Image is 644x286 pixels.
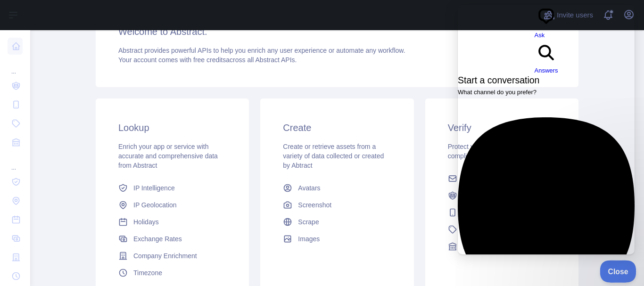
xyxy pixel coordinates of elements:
span: Timezone [133,268,162,278]
a: IP Geolocation [115,196,230,213]
a: Scrape [279,213,395,230]
span: IP Intelligence [133,183,175,193]
span: Your account comes with across all Abstract APIs. [118,56,297,64]
div: ... [8,57,23,75]
a: Timezone [115,264,230,281]
h3: Welcome to Abstract. [118,25,556,38]
a: Holidays [115,213,230,230]
a: Email Validation [444,170,560,187]
span: Scrape [298,217,319,227]
iframe: Help Scout Beacon - Live Chat, Contact Form, and Knowledge Base [458,5,635,254]
span: Create or retrieve assets from a variety of data collected or created by Abtract [283,143,384,169]
a: Screenshot [279,196,395,213]
div: ... [8,153,23,172]
span: Holidays [133,217,159,227]
span: Avatars [298,183,320,193]
span: Protect your app and ensure compliance with verification APIs [448,143,544,160]
a: Avatars [279,180,395,196]
span: Company Enrichment [133,251,197,261]
a: Phone Intelligence [444,204,560,221]
a: Exchange Rates [115,230,230,247]
h3: Lookup [118,121,226,134]
iframe: Help Scout Beacon - Close [600,260,637,282]
span: Abstract provides powerful APIs to help you enrich any user experience or automate any workflow. [118,47,405,54]
a: Company Enrichment [115,247,230,264]
span: Screenshot [298,200,331,210]
h3: Create [283,121,391,134]
a: Email Reputation [444,187,560,204]
span: Enrich your app or service with accurate and comprehensive data from Abstract [118,143,218,169]
span: free credits [193,56,226,64]
a: IBAN Validation [444,238,560,255]
a: VAT Validation [444,221,560,238]
h3: Verify [448,121,556,134]
a: Images [279,230,395,247]
span: IP Geolocation [133,200,177,210]
span: Exchange Rates [133,234,182,244]
span: Images [298,234,320,244]
a: IP Intelligence [115,180,230,196]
